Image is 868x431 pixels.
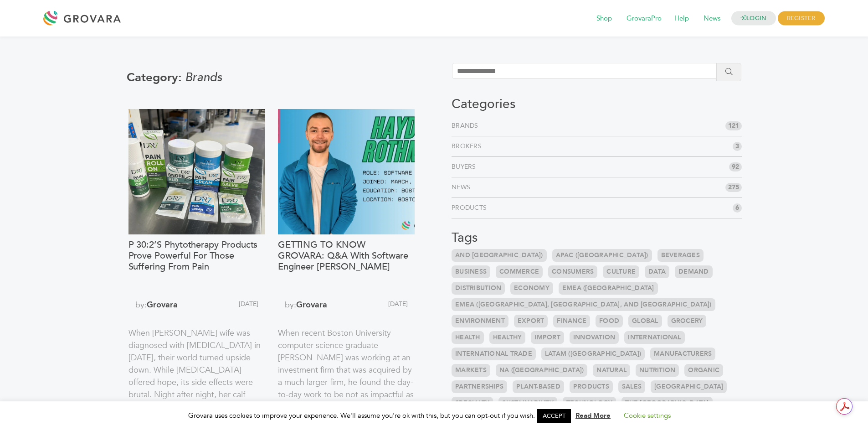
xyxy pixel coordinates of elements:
a: Data [645,265,669,278]
a: Commerce [496,265,543,278]
a: Distribution [452,282,505,295]
span: Category [127,69,185,86]
a: Culture [603,265,639,278]
a: Health [452,331,484,344]
a: Partnerships [452,380,507,393]
a: EMEA ([GEOGRAPHIC_DATA], [GEOGRAPHIC_DATA], and [GEOGRAPHIC_DATA]) [452,298,715,311]
span: by: [128,299,198,320]
span: Grovara uses cookies to improve your experience. We'll assume you're ok with this, but you can op... [188,411,680,420]
a: Buyers [452,162,480,171]
span: 6 [733,203,742,213]
a: Export [514,315,548,327]
a: Healthy [489,331,526,344]
a: News [452,183,474,192]
a: Nutrition [636,364,679,377]
span: Shop [590,10,618,27]
a: Help [668,14,695,24]
span: Brands [185,69,222,86]
a: P 30:2’s Phytotherapy Products Prove Powerful for Those Suffering From Pain [128,239,265,294]
a: [GEOGRAPHIC_DATA] [651,380,727,393]
a: Demand [675,265,713,278]
a: Sales [618,380,645,393]
a: Food [596,315,623,327]
a: Environment [452,315,508,327]
span: GrovaraPro [620,10,668,27]
a: Brokers [452,142,485,151]
h3: Categories [452,97,742,112]
span: [DATE] [198,299,265,320]
a: EMEA ([GEOGRAPHIC_DATA] [559,282,658,295]
span: [DATE] [347,299,415,320]
a: Brands [452,121,482,130]
a: International Trade [452,348,536,360]
a: Beverages [657,249,704,262]
a: LATAM ([GEOGRAPHIC_DATA]) [541,348,645,360]
a: the [GEOGRAPHIC_DATA] [621,397,712,410]
a: Plant-based [513,380,564,393]
a: Consumers [548,265,597,278]
a: Finance [553,315,590,327]
a: GrovaraPro [620,14,668,24]
span: News [697,10,727,27]
a: Economy [510,282,553,295]
a: Organic [684,364,723,377]
a: Technology [563,397,616,410]
a: Grovara [147,299,178,311]
a: Innovation [570,331,619,344]
span: Help [668,10,695,27]
a: Specialty [452,397,493,410]
a: Grocery [668,315,707,327]
a: NA ([GEOGRAPHIC_DATA]) [496,364,588,377]
a: Grovara [296,299,327,311]
span: 92 [729,162,742,171]
span: 3 [733,142,742,151]
a: Read More [575,411,611,420]
a: Shop [590,14,618,24]
span: 275 [725,183,742,192]
a: LOGIN [731,11,776,26]
a: Cookie settings [624,411,671,420]
a: Business [452,265,490,278]
a: APAC ([GEOGRAPHIC_DATA]) [552,249,652,262]
a: Products [570,380,613,393]
a: Sustainability [498,397,557,410]
a: GETTING TO KNOW GROVARA: Q&A With Software Engineer [PERSON_NAME] [278,239,415,294]
h3: Tags [452,230,742,246]
a: Manufacturers [650,348,715,360]
a: Global [628,315,662,327]
a: Import [531,331,564,344]
span: REGISTER [778,11,825,26]
span: 121 [725,121,742,130]
a: News [697,14,727,24]
a: and [GEOGRAPHIC_DATA]) [452,249,547,262]
a: Markets [452,364,490,377]
span: by: [278,299,348,320]
a: Natural [593,364,630,377]
a: ACCEPT [537,409,571,423]
a: Products [452,203,490,213]
a: International [624,331,684,344]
